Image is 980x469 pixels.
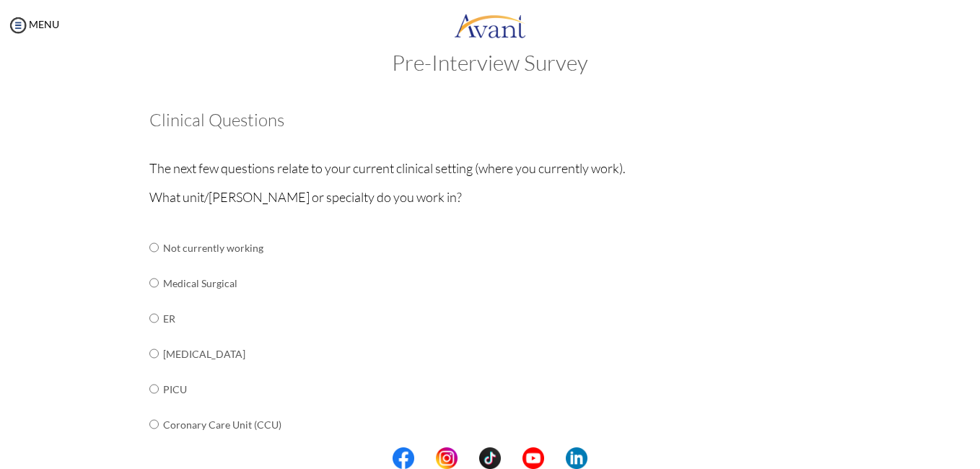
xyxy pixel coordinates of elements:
[163,266,389,301] td: Medical Surgical
[163,336,389,372] td: [MEDICAL_DATA]
[436,447,458,469] img: in.png
[501,447,522,469] img: blank.png
[458,447,479,469] img: blank.png
[454,4,526,47] img: logo.png
[544,447,566,469] img: blank.png
[479,447,501,469] img: tt.png
[7,18,59,30] a: MENU
[163,372,389,407] td: PICU
[566,447,587,469] img: li.png
[163,407,389,442] td: Coronary Care Unit (CCU)
[522,447,544,469] img: yt.png
[163,301,389,336] td: ER
[414,447,436,469] img: blank.png
[149,110,831,129] h3: Clinical Questions
[163,230,389,266] td: Not currently working
[14,51,966,74] h2: Pre-Interview Survey
[7,14,29,36] img: icon-menu.png
[149,187,831,207] p: What unit/[PERSON_NAME] or specialty do you work in?
[149,158,831,178] p: The next few questions relate to your current clinical setting (where you currently work).
[393,447,414,469] img: fb.png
